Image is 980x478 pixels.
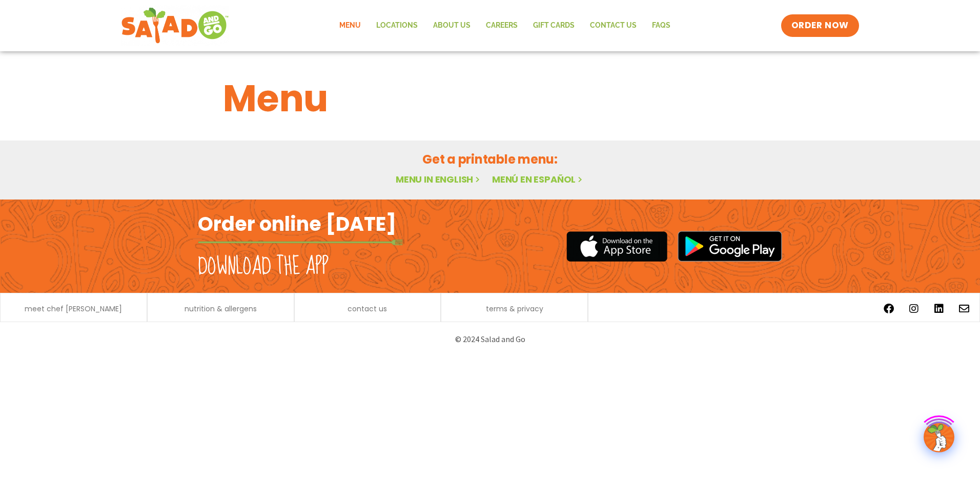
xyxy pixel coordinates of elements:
[332,14,678,37] nav: Menu
[425,14,478,37] a: About Us
[396,173,482,186] a: Menu in English
[198,211,396,236] h2: Order online [DATE]
[332,14,369,37] a: Menu
[678,231,782,262] img: google_play
[492,173,584,186] a: Menú en español
[203,332,777,346] p: © 2024 Salad and Go
[121,5,229,46] img: new-SAG-logo-768×292
[566,230,667,263] img: appstore
[791,19,849,32] span: ORDER NOW
[478,14,525,37] a: Careers
[198,240,403,245] img: fork
[486,305,543,312] a: terms & privacy
[582,14,644,37] a: Contact Us
[348,305,387,312] a: contact us
[198,252,329,281] h2: Download the app
[223,71,757,126] h1: Menu
[185,305,257,312] a: nutrition & allergens
[525,14,582,37] a: GIFT CARDS
[369,14,425,37] a: Locations
[223,150,757,168] h2: Get a printable menu:
[644,14,678,37] a: FAQs
[781,14,859,37] a: ORDER NOW
[25,305,122,312] a: meet chef [PERSON_NAME]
